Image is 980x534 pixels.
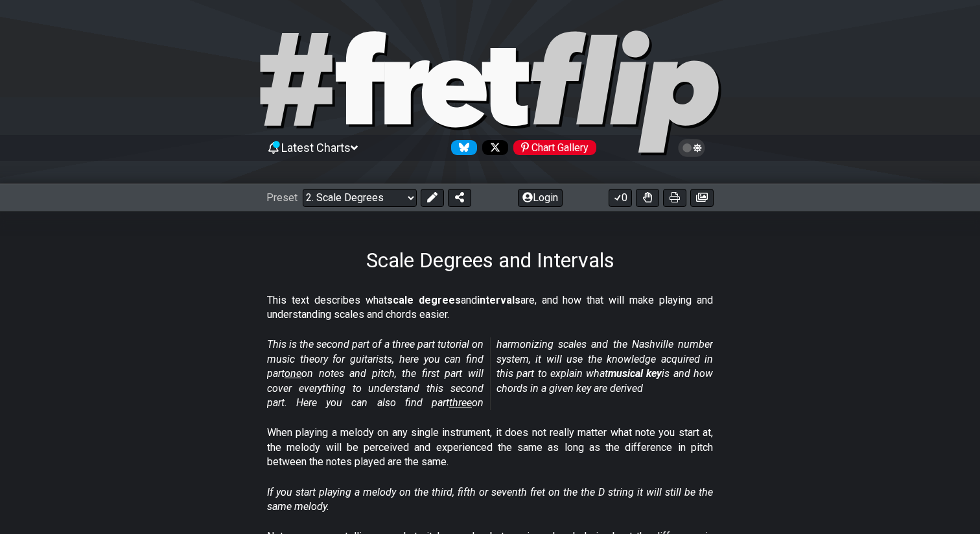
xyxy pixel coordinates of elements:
[508,140,596,155] a: #fretflip at Pinterest
[477,140,508,155] a: Follow #fretflip at X
[663,189,686,207] button: Print
[266,191,297,204] span: Preset
[449,396,472,409] span: three
[285,367,301,380] span: one
[267,486,713,513] em: If you start playing a melody on the third, fifth or seventh fret on the the D string it will sti...
[267,426,713,469] p: When playing a melody on any single instrument, it does not really matter what note you start at,...
[608,367,662,380] strong: musical key
[387,294,461,306] strong: scale degrees
[477,294,520,306] strong: intervals
[267,293,713,322] p: This text describes what and are, and how that will make playing and understanding scales and cho...
[518,189,563,207] button: Login
[513,140,596,155] div: Chart Gallery
[281,141,351,154] span: Latest Charts
[303,189,417,207] select: Preset
[636,189,659,207] button: Toggle Dexterity for all fretkits
[690,189,714,207] button: Create image
[421,189,444,207] button: Edit Preset
[366,248,614,273] h1: Scale Degrees and Intervals
[267,338,713,409] em: This is the second part of a three part tutorial on music theory for guitarists, here you can fin...
[609,189,632,207] button: 0
[684,142,699,154] span: Toggle light / dark theme
[446,140,477,155] a: Follow #fretflip at Bluesky
[448,189,471,207] button: Share Preset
